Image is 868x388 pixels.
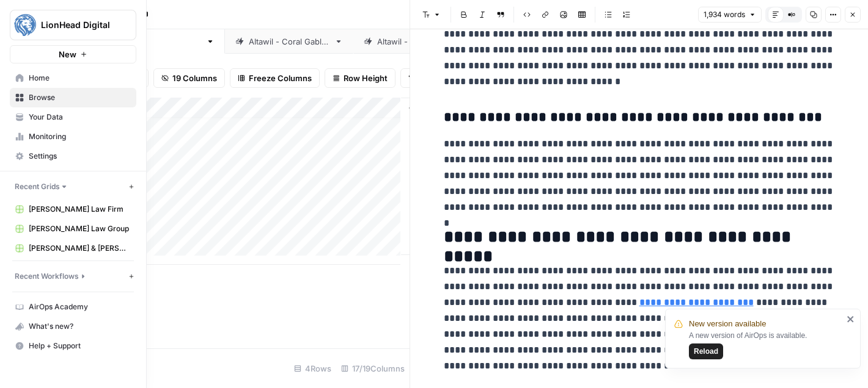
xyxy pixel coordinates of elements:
button: 19 Columns [153,68,225,88]
a: Browse [10,88,136,107]
div: 4 Rows [289,359,336,378]
button: Help + Support [10,336,136,356]
a: Home [10,68,136,88]
a: [PERSON_NAME] & [PERSON_NAME] [10,239,136,258]
button: close [847,314,855,324]
span: New version available [689,318,766,330]
div: [GEOGRAPHIC_DATA] - [US_STATE] [377,35,513,48]
button: Row Height [325,68,395,88]
span: Row Height [344,72,388,84]
span: [PERSON_NAME] Law Group [29,223,131,234]
a: [PERSON_NAME] Law Group [10,219,136,239]
button: What's new? [10,317,136,336]
span: Your Data [29,112,131,123]
div: Altawil - Coral Gables [249,35,329,48]
a: Settings [10,146,136,166]
a: Monitoring [10,127,136,146]
span: Help + Support [29,340,131,351]
span: New [59,48,76,60]
span: LionHead Digital [41,19,115,31]
button: 1,934 words [698,7,762,23]
div: A new version of AirOps is available. [689,330,843,359]
span: AirOps Academy [29,301,131,312]
button: Recent Workflows [15,271,127,282]
a: Your Data [10,107,136,127]
span: Recent Workflows [15,271,79,282]
span: 1,934 words [704,9,745,20]
a: Altawil - Coral Gables [225,29,353,54]
div: 17/19 Columns [336,359,410,378]
span: Browse [29,92,131,103]
span: 19 Columns [172,72,217,84]
span: [PERSON_NAME] Law Firm [29,204,131,215]
span: Monitoring [29,131,131,142]
span: Home [29,73,131,84]
a: [GEOGRAPHIC_DATA] - [US_STATE] [353,29,537,54]
div: What's new? [10,317,136,336]
span: Settings [29,151,131,162]
span: Recent Grids [15,181,60,192]
a: AirOps Academy [10,297,136,317]
span: Freeze Columns [249,72,312,84]
button: New [10,45,136,63]
span: [PERSON_NAME] & [PERSON_NAME] [29,243,131,254]
button: Reload [689,343,723,359]
button: Freeze Columns [230,68,320,88]
button: Workspace: LionHead Digital [10,10,136,40]
img: LionHead Digital Logo [14,14,36,36]
span: Reload [694,346,718,357]
a: [PERSON_NAME] Law Firm [10,199,136,219]
button: Recent Grids [15,181,127,192]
